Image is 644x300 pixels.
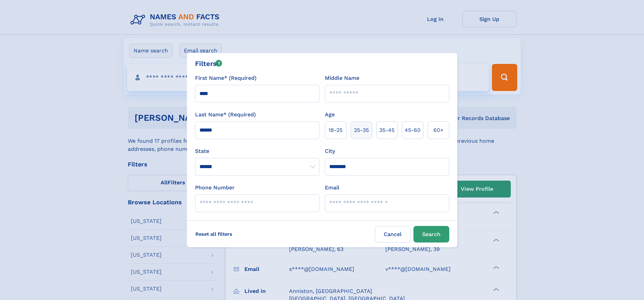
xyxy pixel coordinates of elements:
label: Age [325,111,335,119]
span: 35‑45 [379,126,395,134]
span: 25‑35 [354,126,369,134]
label: City [325,147,335,155]
label: Middle Name [325,74,359,82]
label: State [195,147,319,155]
label: Cancel [375,226,411,243]
button: Search [413,226,449,243]
label: Last Name* (Required) [195,111,256,119]
label: Phone Number [195,184,235,192]
label: First Name* (Required) [195,74,257,82]
span: 45‑60 [405,126,421,134]
label: Email [325,184,339,192]
span: 18‑25 [329,126,342,134]
span: 60+ [433,126,444,134]
div: Filters [195,59,222,69]
label: Reset all filters [191,226,237,242]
